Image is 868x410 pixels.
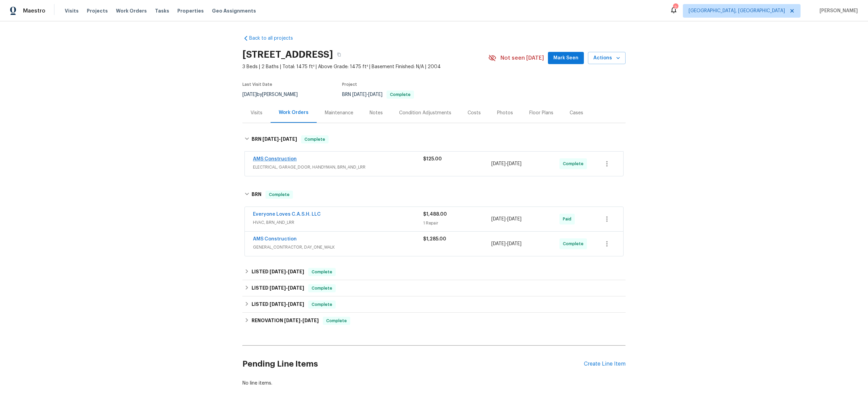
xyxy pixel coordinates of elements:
[288,302,304,307] span: [DATE]
[468,110,481,116] div: Costs
[252,268,304,276] h6: LISTED
[423,212,447,217] span: $1,488.00
[116,7,147,14] span: Work Orders
[252,191,261,199] h6: BRN
[325,110,353,116] div: Maintenance
[342,82,357,86] span: Project
[242,63,488,70] span: 3 Beds | 2 Baths | Total: 1475 ft² | Above Grade: 1475 ft² | Basement Finished: N/A | 2004
[817,7,858,14] span: [PERSON_NAME]
[352,92,382,97] span: -
[270,286,304,290] span: -
[563,160,586,167] span: Complete
[253,164,423,171] span: ELECTRICAL, GARAGE_DOOR, HANDYMAN, BRN_AND_LRR
[302,136,328,143] span: Complete
[689,7,785,14] span: [GEOGRAPHIC_DATA], [GEOGRAPHIC_DATA]
[309,285,335,292] span: Complete
[262,137,279,141] span: [DATE]
[288,286,304,290] span: [DATE]
[242,296,626,313] div: LISTED [DATE]-[DATE]Complete
[333,48,345,61] button: Copy Address
[242,380,626,387] div: No line items.
[242,129,626,150] div: BRN [DATE]-[DATE]Complete
[242,313,626,329] div: RENOVATION [DATE]-[DATE]Complete
[491,161,506,166] span: [DATE]
[251,110,262,116] div: Visits
[270,269,286,274] span: [DATE]
[309,301,335,308] span: Complete
[491,241,506,246] span: [DATE]
[242,348,584,380] h2: Pending Line Items
[155,8,169,13] span: Tasks
[497,110,513,116] div: Photos
[423,220,491,227] div: 1 Repair
[588,52,626,64] button: Actions
[177,7,204,14] span: Properties
[302,318,319,323] span: [DATE]
[342,92,414,97] span: BRN
[548,52,584,64] button: Mark Seen
[584,361,626,367] div: Create Line Item
[423,157,442,161] span: $125.00
[253,237,297,241] a: AMS Construction
[491,216,521,222] span: -
[491,240,521,247] span: -
[253,244,423,251] span: GENERAL_CONTRACTOR, DAY_ONE_WALK
[242,82,272,86] span: Last Visit Date
[87,7,108,14] span: Projects
[252,300,304,309] h6: LISTED
[309,269,335,275] span: Complete
[242,35,308,42] a: Back to all projects
[570,110,583,116] div: Cases
[212,7,256,14] span: Geo Assignments
[507,217,521,221] span: [DATE]
[281,137,297,141] span: [DATE]
[270,302,286,307] span: [DATE]
[65,7,79,14] span: Visits
[673,4,678,11] div: 2
[253,219,423,226] span: HVAC, BRN_AND_LRR
[262,137,297,141] span: -
[252,135,297,143] h6: BRN
[242,264,626,280] div: LISTED [DATE]-[DATE]Complete
[242,51,333,58] h2: [STREET_ADDRESS]
[242,280,626,296] div: LISTED [DATE]-[DATE]Complete
[23,7,45,14] span: Maestro
[491,160,521,167] span: -
[491,217,506,221] span: [DATE]
[252,284,304,292] h6: LISTED
[253,157,297,161] a: AMS Construction
[242,91,306,99] div: by [PERSON_NAME]
[242,92,257,97] span: [DATE]
[270,269,304,274] span: -
[288,269,304,274] span: [DATE]
[500,55,544,61] span: Not seen [DATE]
[563,216,574,222] span: Paid
[553,54,578,62] span: Mark Seen
[387,93,413,97] span: Complete
[270,302,304,307] span: -
[284,318,319,323] span: -
[284,318,300,323] span: [DATE]
[253,212,321,217] a: Everyone Loves C.A.S.H. LLC
[270,286,286,290] span: [DATE]
[370,110,383,116] div: Notes
[507,161,521,166] span: [DATE]
[563,240,586,247] span: Complete
[399,110,451,116] div: Condition Adjustments
[593,54,620,62] span: Actions
[423,237,446,241] span: $1,285.00
[266,191,292,198] span: Complete
[507,241,521,246] span: [DATE]
[323,317,350,324] span: Complete
[368,92,382,97] span: [DATE]
[529,110,553,116] div: Floor Plans
[279,109,309,116] div: Work Orders
[242,184,626,206] div: BRN Complete
[252,317,319,325] h6: RENOVATION
[352,92,367,97] span: [DATE]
